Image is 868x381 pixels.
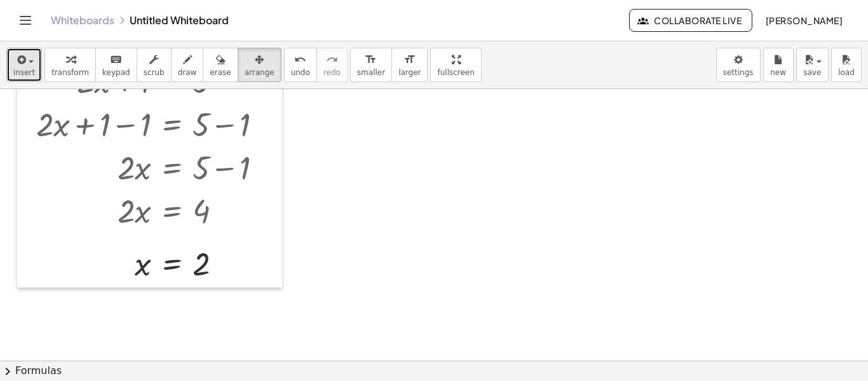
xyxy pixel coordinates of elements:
[723,68,754,77] span: settings
[831,48,862,82] button: load
[51,14,114,27] a: Whiteboards
[326,52,338,67] i: redo
[803,68,821,77] span: save
[763,48,794,82] button: new
[796,48,829,82] button: save
[365,52,377,67] i: format_size
[398,68,421,77] span: larger
[171,48,204,82] button: draw
[284,48,317,82] button: undoundo
[6,48,42,82] button: insert
[15,10,36,31] button: Toggle navigation
[629,9,752,32] button: Collaborate Live
[102,68,130,77] span: keypad
[350,48,392,82] button: format_sizesmaller
[203,48,238,82] button: erase
[357,68,385,77] span: smaller
[210,68,231,77] span: erase
[137,48,172,82] button: scrub
[316,48,348,82] button: redoredo
[144,68,165,77] span: scrub
[51,68,89,77] span: transform
[294,52,306,67] i: undo
[291,68,310,77] span: undo
[755,9,853,32] button: [PERSON_NAME]
[430,48,481,82] button: fullscreen
[245,68,275,77] span: arrange
[391,48,428,82] button: format_sizelarger
[403,52,416,67] i: format_size
[640,15,742,26] span: Collaborate Live
[13,68,35,77] span: insert
[238,48,281,82] button: arrange
[110,52,122,67] i: keyboard
[323,68,341,77] span: redo
[437,68,474,77] span: fullscreen
[95,48,137,82] button: keyboardkeypad
[765,15,843,26] span: [PERSON_NAME]
[770,68,786,77] span: new
[44,48,96,82] button: transform
[838,68,855,77] span: load
[178,68,197,77] span: draw
[716,48,761,82] button: settings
